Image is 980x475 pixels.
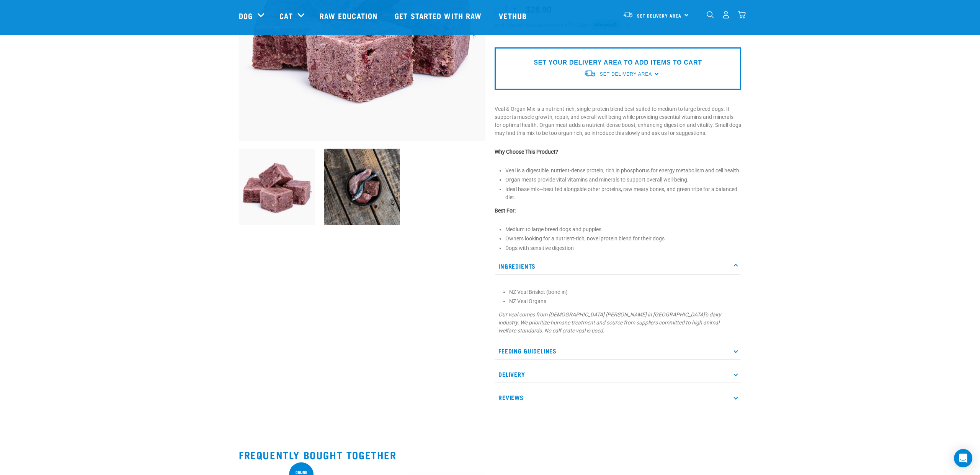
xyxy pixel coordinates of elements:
[495,105,741,137] p: Veal & Organ Mix is a nutrient-rich, single-protein blend best suited to medium to large breed do...
[324,149,400,225] img: Pilchard Rabbit Leg Veal Fillet WMX
[239,149,315,225] img: 1158 Veal Organ Mix 01
[505,244,741,252] li: Dogs with sensitive digestion
[637,14,681,17] span: Set Delivery Area
[738,11,746,19] img: home-icon@2x.png
[584,70,596,78] img: van-moving.png
[495,342,741,360] p: Feeding Guidelines
[600,71,652,77] span: Set Delivery Area
[505,167,741,175] li: Veal is a digestible, nutrient-dense protein, rich in phosphorus for energy metabolism and cell h...
[505,225,741,233] li: Medium to large breed dogs and puppies
[387,0,491,31] a: Get started with Raw
[495,208,516,214] strong: Best For:
[498,311,721,334] em: Our veal comes from [DEMOGRAPHIC_DATA] [PERSON_NAME] in [GEOGRAPHIC_DATA]’s dairy industry. We pr...
[312,0,387,31] a: Raw Education
[954,449,972,467] div: Open Intercom Messenger
[279,10,292,21] a: Cat
[495,366,741,383] p: Delivery
[722,11,730,19] img: user.png
[509,297,737,305] li: NZ Veal Organs
[495,149,558,155] strong: Why Choose This Product?
[623,11,633,18] img: van-moving.png
[239,10,253,21] a: Dog
[505,235,741,243] li: Owners looking for a nutrient-rich, novel protein blend for their dogs
[707,11,714,18] img: home-icon-1@2x.png
[495,258,741,275] p: Ingredients
[509,288,737,296] li: NZ Veal Brisket (bone-in)
[491,0,536,31] a: Vethub
[495,389,741,406] p: Reviews
[239,449,741,461] h2: Frequently bought together
[505,185,741,201] li: Ideal base mix—best fed alongside other proteins, raw meaty bones, and green tripe for a balanced...
[534,58,702,67] p: SET YOUR DELIVERY AREA TO ADD ITEMS TO CART
[505,176,741,184] li: Organ meats provide vital vitamins and minerals to support overall well-being.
